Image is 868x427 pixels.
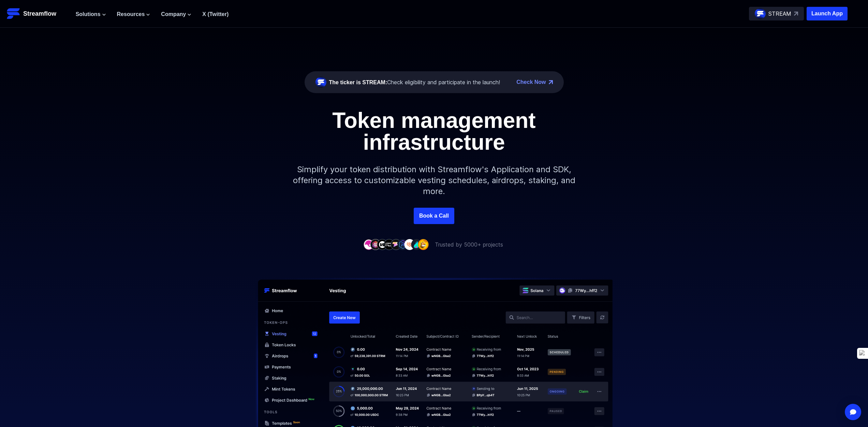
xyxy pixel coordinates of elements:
[414,208,454,224] a: Book a Call
[329,78,500,87] div: Check eligibility and participate in the launch!
[391,239,401,250] img: company-5
[845,404,861,420] div: Open Intercom Messenger
[7,7,20,20] img: Streamflow Logo
[755,8,766,19] img: streamflow-logo-circle.png
[202,11,229,17] a: X (Twitter)
[161,10,186,18] span: Company
[363,239,374,250] img: company-1
[377,239,388,250] img: company-3
[370,239,381,250] img: company-2
[404,239,415,250] img: company-7
[549,80,553,84] img: top-right-arrow.png
[768,10,791,18] p: STREAM
[315,77,326,88] img: streamflow-logo-circle.png
[161,10,191,18] button: Company
[435,240,503,249] p: Trusted by 5000+ projects
[23,9,56,18] p: Streamflow
[7,7,69,20] a: Streamflow
[411,239,422,250] img: company-8
[794,12,798,16] img: top-right-arrow.svg
[281,109,588,153] h1: Token management infrastructure
[76,10,106,18] button: Solutions
[749,7,804,20] a: STREAM
[329,79,387,85] span: The ticker is STREAM:
[807,7,848,20] button: Launch App
[117,10,145,18] span: Resources
[76,10,101,18] span: Solutions
[384,239,395,250] img: company-4
[288,153,581,208] p: Simplify your token distribution with Streamflow's Application and SDK, offering access to custom...
[117,10,150,18] button: Resources
[397,239,408,250] img: company-6
[418,239,429,250] img: company-9
[516,78,546,86] a: Check Now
